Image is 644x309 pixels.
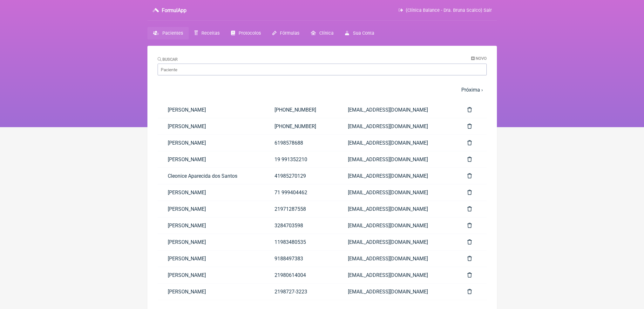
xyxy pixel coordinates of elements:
a: Próxima › [461,87,483,93]
a: [PERSON_NAME] [158,201,264,217]
a: [PERSON_NAME] [158,251,264,267]
a: 11983480535 [264,234,338,250]
nav: pager [158,83,487,97]
a: 71 999404462 [264,184,338,201]
a: Pacientes [147,27,189,39]
a: [PERSON_NAME] [158,217,264,234]
a: 41985270129 [264,168,338,184]
a: [EMAIL_ADDRESS][DOMAIN_NAME] [338,184,457,201]
a: Fórmulas [267,27,305,39]
a: Novo [471,56,487,61]
a: [EMAIL_ADDRESS][DOMAIN_NAME] [338,267,457,283]
a: [PERSON_NAME] [158,234,264,250]
h3: FormulApp [162,7,186,13]
span: Sua Conta [353,31,374,36]
a: [EMAIL_ADDRESS][DOMAIN_NAME] [338,217,457,234]
a: [EMAIL_ADDRESS][DOMAIN_NAME] [338,251,457,267]
a: [EMAIL_ADDRESS][DOMAIN_NAME] [338,118,457,134]
span: Novo [476,56,487,61]
a: [PHONE_NUMBER] [264,118,338,134]
a: [PERSON_NAME] [158,118,264,134]
a: (Clínica Balance - Dra. Bruna Scalco) Sair [398,8,491,13]
a: [PERSON_NAME] [158,151,264,168]
a: [EMAIL_ADDRESS][DOMAIN_NAME] [338,201,457,217]
span: Pacientes [162,31,183,36]
a: [PHONE_NUMBER] [264,102,338,118]
a: [PERSON_NAME] [158,102,264,118]
a: [EMAIL_ADDRESS][DOMAIN_NAME] [338,151,457,168]
a: Receitas [189,27,225,39]
a: [EMAIL_ADDRESS][DOMAIN_NAME] [338,234,457,250]
a: [EMAIL_ADDRESS][DOMAIN_NAME] [338,102,457,118]
a: [PERSON_NAME] [158,284,264,300]
span: Protocolos [239,31,261,36]
a: Protocolos [225,27,267,39]
a: [EMAIL_ADDRESS][DOMAIN_NAME] [338,284,457,300]
a: 9188497383 [264,251,338,267]
a: 19 991352210 [264,151,338,168]
label: Buscar [158,57,178,62]
span: Receitas [201,31,220,36]
a: 6198578688 [264,135,338,151]
span: (Clínica Balance - Dra. Bruna Scalco) Sair [406,8,492,13]
span: Fórmulas [280,31,299,36]
a: 3284703598 [264,217,338,234]
a: [PERSON_NAME] [158,135,264,151]
span: Clínica [319,31,334,36]
a: [PERSON_NAME] [158,184,264,201]
a: 2198727-3223 [264,284,338,300]
a: [EMAIL_ADDRESS][DOMAIN_NAME] [338,168,457,184]
a: Clínica [305,27,339,39]
a: 21971287558 [264,201,338,217]
a: [PERSON_NAME] [158,267,264,283]
a: Sua Conta [339,27,380,39]
a: [EMAIL_ADDRESS][DOMAIN_NAME] [338,135,457,151]
a: Cleonice Aparecida dos Santos [158,168,264,184]
a: 21980614004 [264,267,338,283]
input: Paciente [158,64,487,75]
